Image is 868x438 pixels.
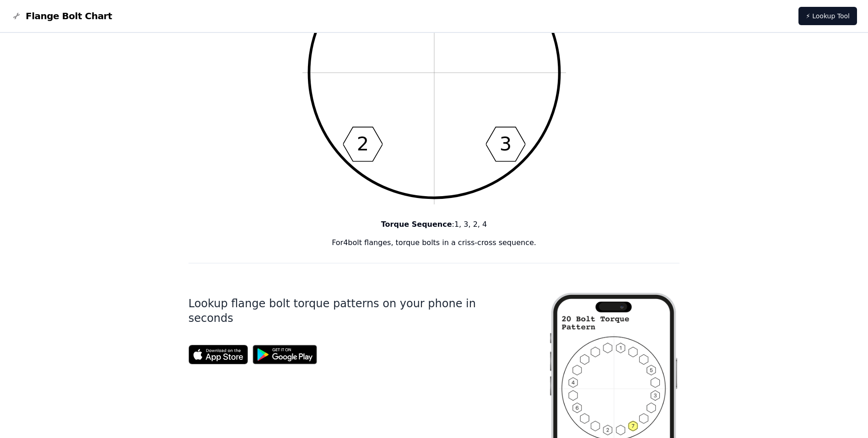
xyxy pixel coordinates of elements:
[248,340,322,369] img: Get it on Google Play
[189,296,519,326] h1: Lookup flange bolt torque patterns on your phone in seconds
[11,10,112,22] a: Flange Bolt Chart LogoFlange Bolt Chart
[189,345,248,364] img: App Store badge for the Flange Bolt Chart app
[381,220,452,229] b: Torque Sequence
[189,219,680,230] p: : 1, 3, 2, 4
[189,237,680,248] p: For 4 bolt flanges, torque bolts in a criss-cross sequence.
[499,133,511,155] text: 3
[26,10,112,22] span: Flange Bolt Chart
[356,133,368,155] text: 2
[11,11,22,21] img: Flange Bolt Chart Logo
[798,7,857,25] a: ⚡ Lookup Tool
